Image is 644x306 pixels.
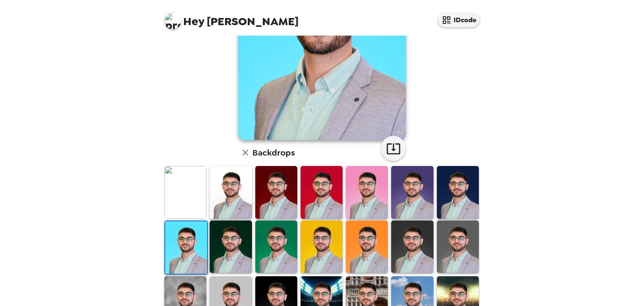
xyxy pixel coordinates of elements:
img: profile pic [164,13,181,29]
span: [PERSON_NAME] [164,8,299,27]
img: Original [164,166,206,218]
h6: Backdrops [252,146,295,159]
button: IDcode [438,13,480,27]
span: Hey [183,14,204,29]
